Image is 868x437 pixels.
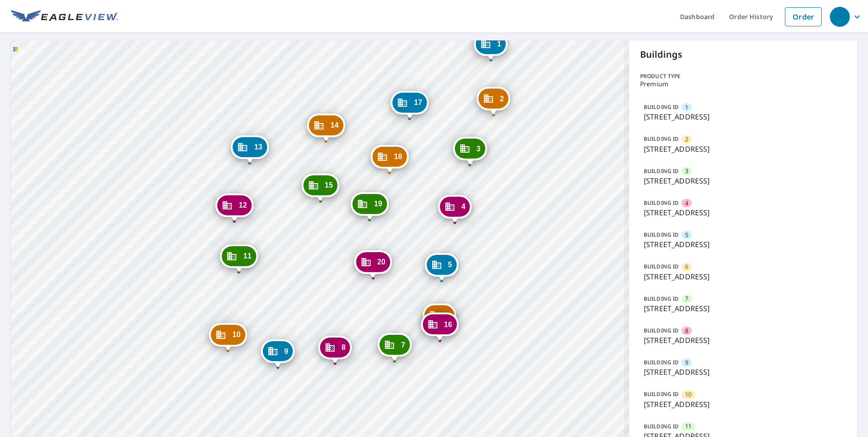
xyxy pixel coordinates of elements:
span: 16 [444,321,452,328]
p: Product type [640,72,846,80]
div: Dropped pin, building 2, Commercial property, 3950 W 12th St Greeley, CO 80634 [477,87,510,115]
div: Dropped pin, building 17, Commercial property, 3950 W 12th St Greeley, CO 80634 [391,91,429,119]
p: BUILDING ID [644,263,679,270]
p: [STREET_ADDRESS] [644,367,843,377]
div: Dropped pin, building 18, Commercial property, 3950 W 12th St Greeley, CO 80634 [371,145,409,173]
p: [STREET_ADDRESS] [644,303,843,314]
span: 15 [325,182,333,189]
p: [STREET_ADDRESS] [644,111,843,122]
a: Order [785,7,822,26]
p: [STREET_ADDRESS] [644,144,843,154]
p: BUILDING ID [644,167,679,175]
p: [STREET_ADDRESS] [644,399,843,410]
span: 10 [685,390,691,399]
span: 20 [377,258,385,265]
span: 11 [243,253,252,259]
span: 18 [394,153,402,160]
p: BUILDING ID [644,358,679,366]
span: 1 [685,103,688,112]
span: 7 [685,294,688,303]
span: 10 [232,331,241,338]
span: 5 [448,261,452,268]
div: Dropped pin, building 4, Commercial property, 3950 W 12th St Greeley, CO 80634 [438,195,472,223]
span: 9 [284,348,288,355]
p: BUILDING ID [644,135,679,143]
span: 8 [685,327,688,335]
div: Dropped pin, building 9, Commercial property, 3950 W 12th St Greeley, CO 80634 [261,339,295,367]
span: 17 [414,99,422,106]
p: BUILDING ID [644,327,679,334]
span: 3 [476,145,480,152]
div: Dropped pin, building 6, Commercial property, 3950 W 12th St Greeley, CO 80634 [423,303,456,332]
span: 19 [374,200,382,207]
div: Dropped pin, building 13, Commercial property, 3950 W 12th St Greeley, CO 80634 [231,135,269,164]
p: Premium [640,80,846,88]
p: BUILDING ID [644,295,679,303]
span: 8 [341,344,345,351]
span: 1 [497,40,501,47]
div: Dropped pin, building 14, Commercial property, 3950 W 12th St Greeley, CO 80634 [307,114,345,142]
span: 7 [401,342,405,348]
span: 6 [446,312,450,319]
div: Dropped pin, building 8, Commercial property, 3950 W 12th St Greeley, CO 80634 [318,336,352,364]
span: 4 [685,199,688,208]
p: BUILDING ID [644,231,679,238]
img: EV Logo [11,10,118,24]
div: Dropped pin, building 12, Commercial property, 3950 W 12th St Greeley, CO 80634 [216,194,253,222]
span: 2 [685,135,688,144]
span: 2 [500,95,504,102]
p: [STREET_ADDRESS] [644,239,843,250]
p: Buildings [640,48,846,61]
p: [STREET_ADDRESS] [644,175,843,186]
div: Dropped pin, building 5, Commercial property, 3950 W 12th St Greeley, CO 80634 [425,253,459,281]
p: [STREET_ADDRESS] [644,271,843,282]
div: Dropped pin, building 1, Commercial property, 3950 W 12th St Greeley, CO 80634 [474,32,508,60]
span: 6 [685,263,688,271]
div: Dropped pin, building 19, Commercial property, 3950 W 12th St Greeley, CO 80634 [351,192,389,220]
div: Dropped pin, building 10, Commercial property, 3950 W 12th St Greeley, CO 80634 [209,323,247,351]
p: BUILDING ID [644,422,679,430]
p: [STREET_ADDRESS] [644,335,843,346]
div: Dropped pin, building 7, Commercial property, 3950 W 12th St Greeley, CO 80634 [378,333,411,361]
p: BUILDING ID [644,390,679,398]
div: Dropped pin, building 15, Commercial property, 3950 W 12th St Greeley, CO 80634 [301,174,339,202]
span: 12 [239,202,247,209]
p: BUILDING ID [644,103,679,111]
p: [STREET_ADDRESS] [644,207,843,218]
span: 5 [685,231,688,239]
div: Dropped pin, building 3, Commercial property, 3950 W 12th St Greeley, CO 80634 [453,137,487,165]
div: Dropped pin, building 16, Commercial property, 3950 W 12th St Greeley, CO 80634 [421,313,459,341]
p: BUILDING ID [644,199,679,207]
span: 14 [330,122,339,129]
span: 3 [685,167,688,175]
div: Dropped pin, building 11, Commercial property, 3950 W 12th St Greeley, CO 80634 [220,244,258,273]
div: Dropped pin, building 20, Commercial property, 3950 W 12th St Greeley, CO 80634 [354,250,392,278]
span: 11 [685,422,691,431]
span: 4 [461,203,465,210]
span: 9 [685,358,688,367]
span: 13 [254,144,262,150]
